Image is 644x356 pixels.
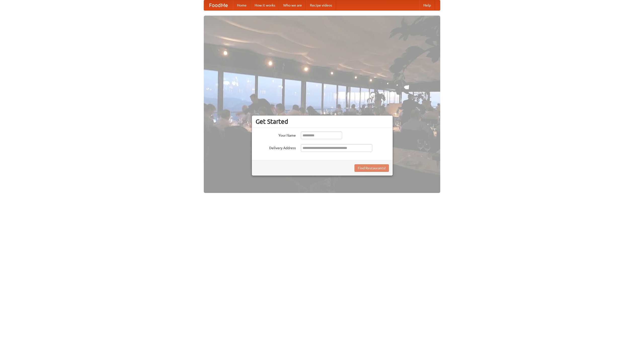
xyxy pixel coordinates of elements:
h3: Get Started [256,118,389,125]
a: Home [233,0,251,10]
a: Help [419,0,435,10]
a: Recipe videos [306,0,336,10]
label: Your Name [256,132,296,138]
a: How it works [251,0,279,10]
label: Delivery Address [256,144,296,150]
a: Who we are [279,0,306,10]
a: FoodMe [204,0,233,10]
button: Find Restaurants! [354,164,389,172]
